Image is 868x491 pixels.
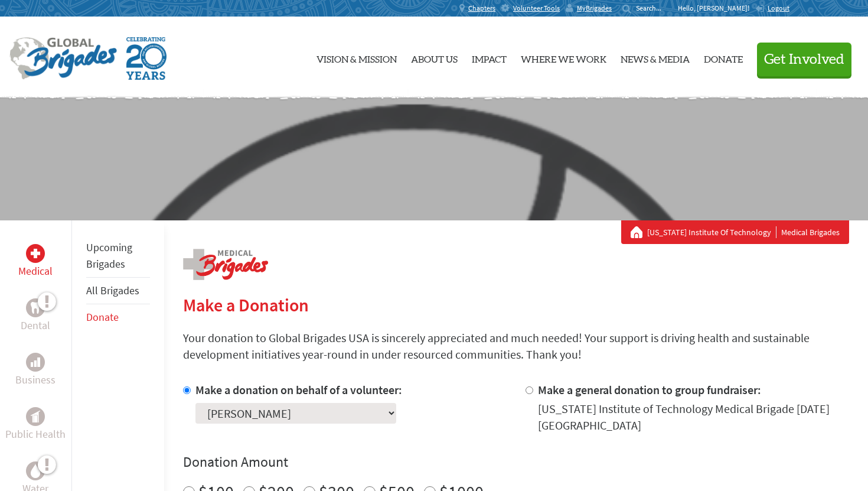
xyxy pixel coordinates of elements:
[647,226,776,238] a: [US_STATE] Institute Of Technology
[86,235,150,278] li: Upcoming Brigades
[468,4,495,13] span: Chapters
[183,249,268,280] img: logo-medical.png
[538,382,761,397] label: Make a general donation to group fundraiser:
[21,317,50,334] p: Dental
[621,27,690,88] a: News & Media
[5,426,66,443] p: Public Health
[86,278,150,304] li: All Brigades
[472,27,507,88] a: Impact
[31,357,40,367] img: Business
[26,298,45,317] div: Dental
[31,464,40,477] img: Water
[86,304,150,330] li: Donate
[183,294,849,316] h2: Make a Donation
[86,310,119,324] a: Donate
[31,302,40,313] img: Dental
[411,27,458,88] a: About Us
[183,453,849,472] h4: Donation Amount
[636,4,670,12] input: Search...
[26,461,45,480] div: Water
[15,353,56,388] a: BusinessBusiness
[183,330,849,363] p: Your donation to Global Brigades USA is sincerely appreciated and much needed! Your support is dr...
[26,407,45,426] div: Public Health
[21,298,50,334] a: DentalDental
[768,4,789,12] span: Logout
[764,53,844,67] span: Get Involved
[126,37,167,80] img: Global Brigades Celebrating 20 Years
[9,37,117,80] img: Global Brigades Logo
[26,353,45,372] div: Business
[86,284,139,297] a: All Brigades
[316,27,397,88] a: Vision & Mission
[18,263,53,279] p: Medical
[5,407,66,443] a: Public HealthPublic Health
[86,240,132,271] a: Upcoming Brigades
[755,4,789,13] a: Logout
[757,43,851,76] button: Get Involved
[538,401,849,434] div: [US_STATE] Institute of Technology Medical Brigade [DATE] [GEOGRAPHIC_DATA]
[631,226,840,238] div: Medical Brigades
[577,4,612,13] span: MyBrigades
[15,372,56,388] p: Business
[678,4,755,13] p: Hello, [PERSON_NAME]!
[31,249,40,258] img: Medical
[31,411,40,422] img: Public Health
[521,27,606,88] a: Where We Work
[18,244,53,279] a: MedicalMedical
[704,27,743,88] a: Donate
[195,382,402,397] label: Make a donation on behalf of a volunteer:
[26,244,45,263] div: Medical
[513,4,560,13] span: Volunteer Tools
